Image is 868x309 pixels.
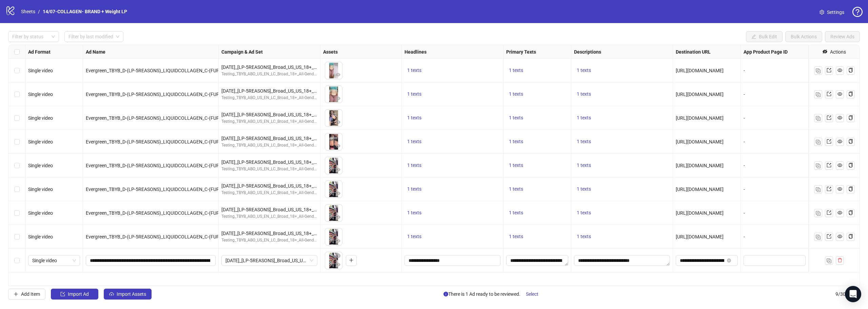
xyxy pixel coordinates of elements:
span: Evergreen_TBYB_D-(LP-5REASONS)_LIQUIDCOLLAGEN_C-(FUPAFocus)_M-(Hype)_V-(1)_E-(AMIT)_A-(Mashup)_EN... [86,68,445,73]
span: copy [848,68,853,73]
div: Testing_TBYB_ABO_US_EN_LC_Broad_18+_All-Genders_[Maelys_Liquid-Collagen] [221,71,317,77]
button: 1 texts [506,161,526,170]
span: export [827,187,831,191]
span: Single video [28,139,53,144]
div: Resize Assets column [400,45,401,58]
div: Resize App Product Page ID column [807,45,808,58]
div: [DATE]_[LP-5REASONS]_Broad_US_US_18+_Auto_LC_Daily_ABO_[DEMOGRAPHIC_DATA]_[LIQUIDCOLLAGEN_C-(FUPA... [221,206,317,213]
span: eye [336,191,340,196]
span: 1 texts [407,234,421,239]
img: Asset 1 [325,252,342,269]
button: Preview [334,118,342,127]
span: 1 texts [577,139,591,144]
img: Duplicate [816,116,821,121]
span: Add Item [21,291,40,297]
span: copy [848,139,853,144]
strong: Descriptions [574,48,601,56]
button: 1 texts [506,233,526,241]
span: 1 texts [407,115,421,120]
span: info-circle [443,292,448,296]
button: 1 texts [405,185,424,193]
span: question-circle [852,7,863,17]
a: Sheets [20,8,37,15]
button: Duplicate [814,90,822,98]
strong: App Product Page ID [744,48,788,56]
img: Duplicate [827,258,831,263]
span: export [827,92,831,96]
span: 1 texts [509,91,523,97]
span: export [827,234,831,239]
span: eye [837,68,842,73]
span: 1 texts [509,139,523,144]
div: Testing_TBYB_ABO_US_EN_LC_Broad_18+_All-Genders_[Maelys_Liquid-Collagen] [221,237,317,244]
button: Review Ads [825,31,860,42]
span: [URL][DOMAIN_NAME] [676,139,724,144]
button: Preview [334,213,342,221]
span: eye [837,92,842,96]
strong: Primary Texts [506,48,536,56]
span: [URL][DOMAIN_NAME] [676,163,724,168]
div: Select all rows [8,45,25,59]
button: Preview [334,190,342,198]
span: Single video [28,210,53,216]
div: Select row 2 [8,82,25,106]
span: eye [837,234,842,239]
strong: Campaign & Ad Set [221,48,263,56]
img: Duplicate [816,69,821,73]
span: [URL][DOMAIN_NAME] [676,187,724,192]
div: Resize Descriptions column [671,45,673,58]
button: 1 texts [506,114,526,122]
span: import [60,292,65,296]
span: 1 texts [509,67,523,73]
button: Duplicate [814,233,822,241]
span: - [744,92,745,97]
span: Evergreen_TBYB_D-(LP-5REASONS)_LIQUIDCOLLAGEN_C-(FUPAFocus)_M-(Hype)_V-(4)_E-(AMIT)_A-(Mashup)_EN... [86,139,445,144]
span: eye [837,115,842,120]
div: Testing_TBYB_ABO_US_EN_LC_Broad_18+_All-Genders_[Maelys_Liquid-Collagen] [221,190,317,196]
span: [URL][DOMAIN_NAME] [676,234,724,239]
div: Resize Campaign & Ad Set column [318,45,320,58]
img: Duplicate [816,92,821,97]
span: - [744,68,745,73]
div: Resize Primary Texts column [569,45,571,58]
span: 1 texts [407,162,421,168]
span: Single video [28,68,53,73]
button: 1 texts [405,90,424,98]
button: 1 texts [574,185,594,193]
button: Duplicate [825,256,833,265]
span: [URL][DOMAIN_NAME] [676,210,724,216]
span: eye [837,163,842,168]
span: 1 texts [509,234,523,239]
strong: Ad Format [28,48,51,56]
div: Select row 7 [8,201,25,225]
span: - [744,115,745,121]
button: 1 texts [574,66,594,75]
button: Preview [334,237,342,245]
span: eye [837,187,842,191]
strong: Headlines [405,48,427,56]
span: eye [336,215,340,219]
a: 14/07-COLLAGEN- BRAND + Weight LP [41,8,129,15]
button: Delete [334,252,342,260]
img: Asset 1 [325,157,342,174]
span: export [827,210,831,215]
span: cloud-upload [109,292,114,296]
span: close-circle [336,253,340,258]
span: [URL][DOMAIN_NAME] [676,115,724,121]
button: 1 texts [405,233,424,241]
span: 1 texts [577,162,591,168]
span: - [744,163,745,168]
div: [DATE]_[LP-5REASONS]_Broad_US_US_18+_Auto_LC_Daily_ABO_[DEMOGRAPHIC_DATA]_[LIQUIDCOLLAGEN_C-(FUPA... [221,63,317,71]
img: Asset 1 [325,205,342,221]
span: There is 1 Ad ready to be reviewed. [443,289,544,300]
span: 1 texts [577,67,591,73]
span: eye [837,139,842,144]
button: 1 texts [506,90,526,98]
button: Preview [334,166,342,174]
span: Single video [28,92,53,97]
span: eye [336,262,340,267]
span: copy [848,234,853,239]
span: close-circle [727,258,731,263]
span: 1 texts [577,91,591,97]
img: Asset 1 [325,110,342,127]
